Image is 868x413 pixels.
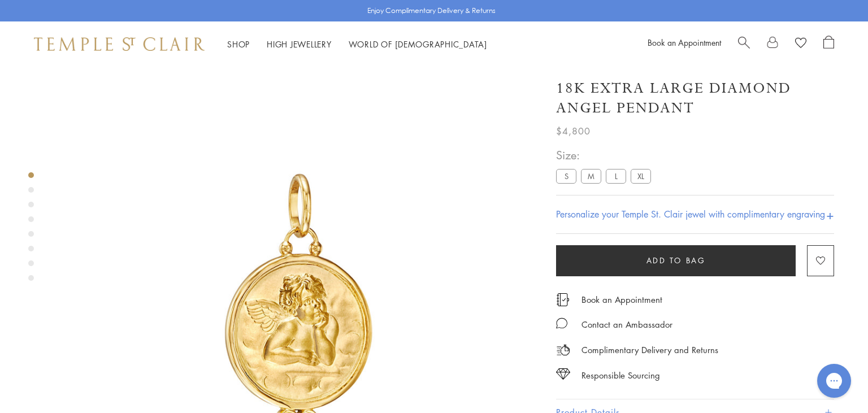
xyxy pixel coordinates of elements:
p: Enjoy Complimentary Delivery & Returns [367,5,496,16]
label: XL [631,169,651,184]
img: icon_sourcing.svg [556,368,570,380]
h4: Personalize your Temple St. Clair jewel with complimentary engraving [556,208,825,221]
div: Contact an Ambassador [581,318,672,332]
h4: + [826,204,834,225]
button: Add to bag [556,245,796,276]
a: Book an Appointment [648,37,721,48]
a: Open Shopping Bag [823,36,834,53]
label: S [556,169,576,184]
img: icon_delivery.svg [556,343,570,357]
a: Search [738,36,750,53]
label: L [606,169,626,184]
label: M [581,169,601,184]
p: Complimentary Delivery and Returns [581,343,718,357]
span: $4,800 [556,124,591,138]
img: icon_appointment.svg [556,293,570,306]
div: Product gallery navigation [28,169,34,290]
nav: Main navigation [227,37,487,51]
a: World of [DEMOGRAPHIC_DATA]World of [DEMOGRAPHIC_DATA] [349,38,487,50]
span: Add to bag [646,255,706,267]
img: MessageIcon-01_2.svg [556,318,567,329]
span: Size: [556,146,656,165]
img: Temple St. Clair [34,37,205,51]
iframe: Gorgias live chat messenger [811,360,857,402]
a: Book an Appointment [581,294,662,306]
a: High JewelleryHigh Jewellery [267,38,332,50]
a: View Wishlist [795,36,806,53]
h1: 18K Extra Large Diamond Angel Pendant [556,79,834,118]
a: ShopShop [227,38,250,50]
div: Responsible Sourcing [581,368,660,382]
